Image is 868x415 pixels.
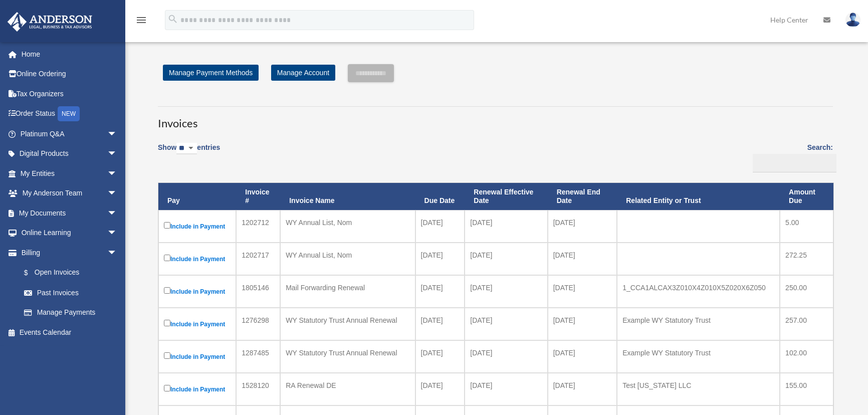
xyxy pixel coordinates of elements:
span: arrow_drop_down [107,124,127,144]
td: 102.00 [780,340,833,373]
a: Billingarrow_drop_down [7,243,127,263]
span: arrow_drop_down [107,163,127,184]
td: 272.25 [780,243,833,275]
span: arrow_drop_down [107,203,127,224]
input: Include in Payment [164,352,170,359]
label: Include in Payment [164,253,231,265]
a: Manage Payment Methods [163,65,259,81]
td: [DATE] [415,373,465,405]
th: Invoice #: activate to sort column ascending [236,183,280,210]
a: Platinum Q&Aarrow_drop_down [7,124,132,144]
input: Include in Payment [164,320,170,326]
div: WY Statutory Trust Annual Renewal [286,346,409,360]
span: arrow_drop_down [107,223,127,244]
label: Include in Payment [164,285,231,298]
a: Order StatusNEW [7,104,132,124]
td: 1805146 [236,275,280,308]
label: Search: [749,141,833,172]
a: My Anderson Teamarrow_drop_down [7,183,132,203]
td: Test [US_STATE] LLC [617,373,780,405]
div: WY Statutory Trust Annual Renewal [286,313,409,327]
input: Search: [753,154,836,173]
th: Related Entity or Trust: activate to sort column ascending [617,183,780,210]
i: menu [135,14,147,26]
h3: Invoices [158,106,833,131]
td: [DATE] [548,243,617,275]
a: Manage Payments [14,303,127,323]
th: Amount Due: activate to sort column ascending [780,183,833,210]
span: arrow_drop_down [107,144,127,164]
td: [DATE] [465,243,547,275]
div: WY Annual List, Nom [286,216,409,230]
a: Manage Account [271,65,335,81]
input: Include in Payment [164,222,170,229]
td: 1276298 [236,308,280,340]
a: Events Calendar [7,322,132,342]
a: $Open Invoices [14,263,122,283]
label: Include in Payment [164,318,231,330]
div: WY Annual List, Nom [286,248,409,262]
td: [DATE] [548,308,617,340]
th: Renewal End Date: activate to sort column ascending [548,183,617,210]
input: Include in Payment [164,255,170,261]
td: [DATE] [548,210,617,243]
td: [DATE] [415,308,465,340]
td: [DATE] [415,275,465,308]
a: menu [135,18,147,26]
td: 1202712 [236,210,280,243]
input: Include in Payment [164,287,170,294]
td: Example WY Statutory Trust [617,340,780,373]
img: User Pic [845,13,860,27]
td: [DATE] [465,373,547,405]
td: [DATE] [548,373,617,405]
input: Include in Payment [164,385,170,391]
a: Tax Organizers [7,84,132,104]
td: [DATE] [548,275,617,308]
td: Example WY Statutory Trust [617,308,780,340]
img: Anderson Advisors Platinum Portal [5,12,95,32]
span: arrow_drop_down [107,243,127,263]
select: Showentries [176,143,197,154]
a: Online Ordering [7,64,132,84]
td: [DATE] [465,275,547,308]
label: Include in Payment [164,350,231,363]
td: 1528120 [236,373,280,405]
td: [DATE] [465,308,547,340]
td: 257.00 [780,308,833,340]
td: 155.00 [780,373,833,405]
td: [DATE] [548,340,617,373]
label: Include in Payment [164,383,231,395]
label: Include in Payment [164,220,231,233]
label: Show entries [158,141,220,164]
span: $ [30,267,35,279]
th: Due Date: activate to sort column ascending [415,183,465,210]
td: 5.00 [780,210,833,243]
div: NEW [58,106,80,121]
td: 1_CCA1ALCAX3Z010X4Z010X5Z020X6Z050 [617,275,780,308]
a: My Entitiesarrow_drop_down [7,163,132,183]
div: RA Renewal DE [286,378,409,392]
a: My Documentsarrow_drop_down [7,203,132,223]
a: Home [7,44,132,64]
td: 1202717 [236,243,280,275]
td: [DATE] [465,340,547,373]
th: Pay: activate to sort column descending [158,183,236,210]
td: [DATE] [415,210,465,243]
a: Past Invoices [14,283,127,303]
td: [DATE] [415,340,465,373]
div: Mail Forwarding Renewal [286,281,409,295]
td: [DATE] [465,210,547,243]
td: [DATE] [415,243,465,275]
a: Online Learningarrow_drop_down [7,223,132,243]
a: Digital Productsarrow_drop_down [7,144,132,164]
td: 1287485 [236,340,280,373]
td: 250.00 [780,275,833,308]
i: search [167,14,178,25]
th: Invoice Name: activate to sort column ascending [280,183,415,210]
span: arrow_drop_down [107,183,127,204]
th: Renewal Effective Date: activate to sort column ascending [465,183,547,210]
